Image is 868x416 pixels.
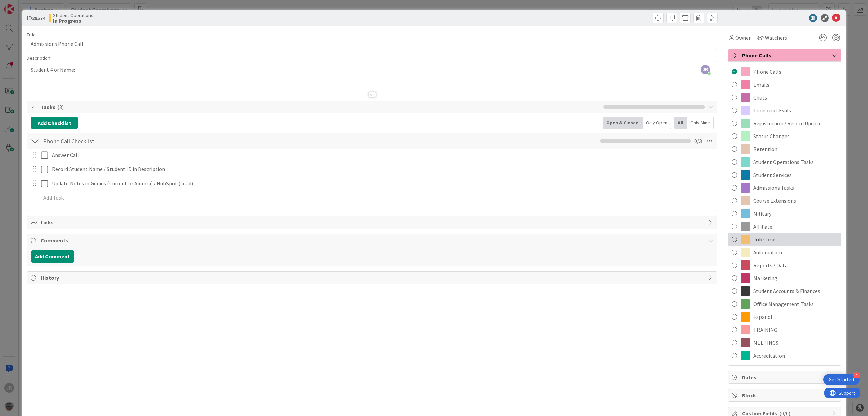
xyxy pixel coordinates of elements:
[753,235,777,243] span: Job Corps
[41,103,600,111] span: Tasks
[694,137,702,145] span: 0 / 3
[753,132,790,140] span: Status Changes
[643,117,671,129] div: Only Open
[735,34,751,42] span: Owner
[853,372,860,378] div: 4
[753,313,772,321] span: Español
[27,38,717,50] input: type card name here...
[753,119,822,127] span: Registration / Record Update
[27,32,36,38] label: Title
[753,171,792,179] span: Student Services
[31,66,714,74] p: Student # or Name:
[32,15,45,21] b: 28574
[53,18,93,23] b: In Progress
[603,117,643,129] div: Open & Closed
[31,117,78,129] button: Add Checklist
[753,274,777,282] span: Marketing
[687,117,714,129] div: Only Mine
[41,218,705,227] span: Links
[701,65,710,74] span: JR
[753,300,814,308] span: Office Management Tasks
[57,104,64,110] span: ( 3 )
[753,184,794,192] span: Admissions Tasks
[41,135,193,147] input: Add Checklist...
[742,373,829,381] span: Dates
[41,274,705,282] span: History
[27,14,45,22] span: ID
[31,250,74,263] button: Add Comment
[27,55,50,61] span: Description
[753,145,777,153] span: Retention
[52,165,712,173] p: Record Student Name / Student ID in Description
[742,51,829,59] span: Phone Calls
[753,80,769,89] span: Emails
[753,339,778,347] span: MEETINGS
[753,158,814,166] span: Student Operations Tasks
[823,374,860,385] div: Open Get Started checklist, remaining modules: 4
[753,106,791,114] span: Transcript Evals
[753,248,782,256] span: Automation
[753,287,820,295] span: Student Accounts & Finances
[829,376,854,383] div: Get Started
[753,222,772,231] span: Affiliate
[52,180,712,187] p: Update Notes in Genius (Current or Alumni) / HubSpot (Lead)
[674,117,687,129] div: All
[765,34,787,42] span: Watchers
[753,93,767,102] span: Chats
[753,210,771,218] span: Military
[753,197,796,205] span: Course Extensions
[53,13,93,18] span: Student Operations
[742,391,829,399] span: Block
[14,1,31,9] span: Support
[41,236,705,245] span: Comments
[52,151,712,159] p: Answer Call
[753,261,788,269] span: Reports / Data
[753,326,777,334] span: TRAINING
[753,68,781,76] span: Phone Calls
[753,351,785,360] span: Accreditation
